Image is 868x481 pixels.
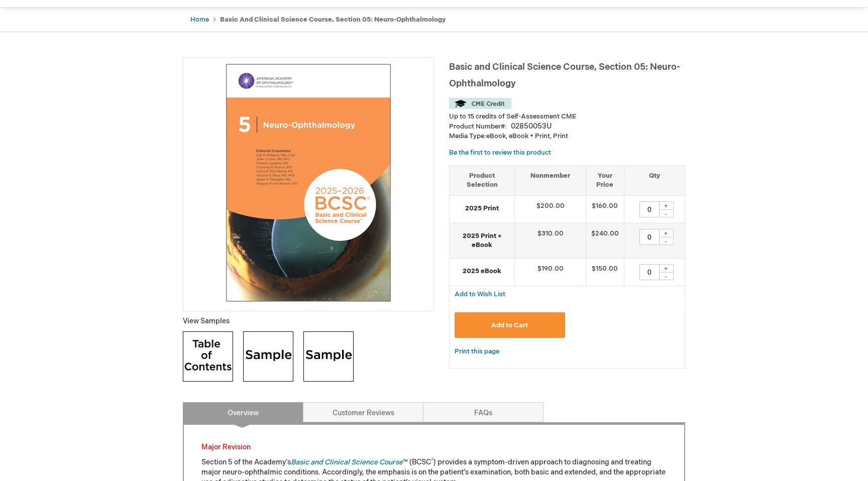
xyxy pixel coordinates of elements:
a: Customer Reviews [303,402,423,422]
img: Click to view [243,331,293,382]
strong: 2025 Print [455,204,509,213]
div: 02850053U [511,122,552,132]
img: CME Credit [449,98,511,109]
p: View Samples [183,316,434,326]
a: Overview [183,402,303,422]
a: FAQs [423,402,544,422]
strong: Media Type: [449,132,486,140]
strong: 2025 eBook [455,267,509,276]
a: Print this page [455,345,499,358]
td: $240.00 [586,223,624,258]
img: Click to view [183,331,233,382]
font: Major Revision [201,443,251,451]
th: Nonmember [515,165,586,195]
div: + [659,264,674,273]
input: Qty [639,229,660,245]
div: + [659,201,674,210]
a: Basic and Clinical Science Course [291,458,403,466]
input: Qty [639,201,660,217]
li: Up to 15 credits of Self-Assessment CME [449,112,685,122]
input: Qty [639,264,660,280]
th: Your Price [586,165,624,195]
div: - [659,209,674,217]
button: Add to Cart [455,312,565,338]
td: $190.00 [515,258,586,286]
th: Qty [624,165,685,195]
img: Basic and Clinical Science Course, Section 05: Neuro-Ophthalmology [188,63,428,303]
td: $200.00 [515,195,586,223]
td: $310.00 [515,223,586,258]
span: Add to Cart [491,321,528,329]
td: $150.00 [586,258,624,286]
p: eBook, eBook + Print, Print [449,132,685,141]
span: Basic and Clinical Science Course, Section 05: Neuro-Ophthalmology [449,62,680,89]
a: Add to Wish List [455,290,505,298]
strong: 2025 Print + eBook [455,231,509,250]
strong: Basic and Clinical Science Course, Section 05: Neuro-Ophthalmology [220,16,446,24]
a: Home [190,16,209,24]
td: $160.00 [586,195,624,223]
sup: ® [431,457,433,463]
div: + [659,229,674,237]
img: Click to view [303,331,354,382]
th: Product Selection [450,165,515,195]
strong: Product Number [449,123,507,131]
a: Be the first to review this product [449,149,551,157]
div: - [659,272,674,280]
div: - [659,237,674,245]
